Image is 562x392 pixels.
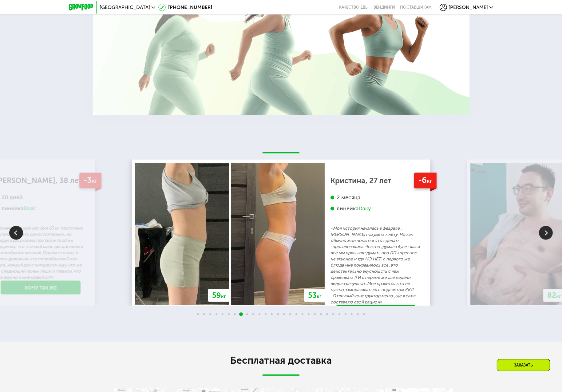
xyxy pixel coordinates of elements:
span: [GEOGRAPHIC_DATA] [100,5,150,10]
div: линейка [330,205,421,212]
a: [PHONE_NUMBER] [158,4,212,11]
span: кг [556,293,561,299]
div: -6 [414,173,437,188]
h2: Бесплатная доставка [109,354,453,366]
img: Slide left [9,226,23,240]
div: -3 [79,173,101,188]
div: 53 [304,289,326,302]
div: поставщикам [400,5,432,10]
div: Кристина, 27 лет [330,178,421,184]
span: кг [317,293,322,299]
a: Хочу так же [1,281,81,295]
span: кг [92,177,97,184]
div: Basic [23,205,36,212]
a: Вендинги [374,5,395,10]
span: кг [221,293,226,299]
div: 2 месяца [330,194,421,201]
span: [PERSON_NAME] [449,5,488,10]
a: Хочу так же [336,305,416,319]
span: кг [427,177,432,184]
img: Slide right [539,226,553,240]
div: Daily [358,205,371,212]
p: «Моя история началась в феврале .[PERSON_NAME] похудеть к лету .Но как обычно мои попытки это сде... [330,225,421,305]
div: Заказать [497,359,550,371]
a: Качество еды [339,5,369,10]
div: 59 [208,289,230,302]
